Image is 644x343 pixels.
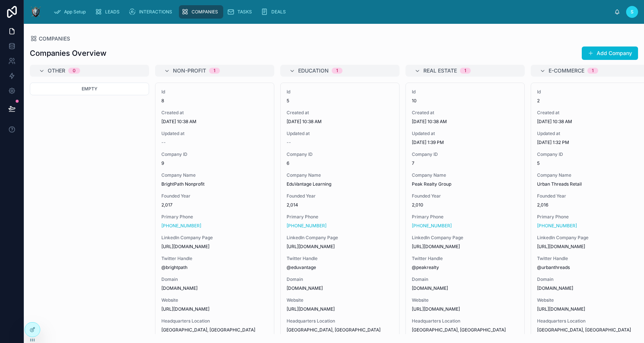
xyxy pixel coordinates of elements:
[51,5,91,19] a: App Setup
[537,193,644,199] span: Founded Year
[161,256,268,262] span: Twitter Handle
[287,214,393,220] span: Primary Phone
[287,119,393,125] span: [DATE] 10:38 AM
[161,202,268,208] span: 2,017
[631,9,634,15] span: S
[412,172,518,178] span: Company Name
[161,193,268,199] span: Founded Year
[537,265,644,270] span: @urbanthreads
[412,160,518,166] span: 7
[237,9,252,15] span: TASKS
[214,68,215,74] div: 1
[161,327,268,333] span: [GEOGRAPHIC_DATA], [GEOGRAPHIC_DATA]
[161,89,268,95] span: Id
[287,151,393,157] span: Company ID
[537,256,644,262] span: Twitter Handle
[30,48,107,58] h1: Companies Overview
[161,172,268,178] span: Company Name
[161,181,268,187] span: BrightPath Nonprofit
[161,131,268,137] span: Updated at
[537,131,644,137] span: Updated at
[179,5,223,19] a: COMPANIES
[464,68,466,74] div: 1
[412,181,518,187] span: Peak Realty Group
[537,110,644,116] span: Created at
[537,119,644,125] span: [DATE] 10:38 AM
[287,306,393,312] span: [URL][DOMAIN_NAME]
[412,98,518,104] span: 10
[82,86,97,92] span: Empty
[287,202,393,208] span: 2,014
[287,172,393,178] span: Company Name
[412,140,518,145] span: [DATE] 1:39 PM
[287,244,393,250] span: [URL][DOMAIN_NAME]
[30,6,42,18] img: App logo
[287,89,393,95] span: Id
[287,256,393,262] span: Twitter Handle
[161,110,268,116] span: Created at
[287,318,393,324] span: Headquarters Location
[192,9,218,15] span: COMPANIES
[412,327,518,333] span: [GEOGRAPHIC_DATA], [GEOGRAPHIC_DATA]
[287,327,393,333] span: [GEOGRAPHIC_DATA], [GEOGRAPHIC_DATA]
[336,68,338,74] div: 1
[287,131,393,137] span: Updated at
[582,47,638,60] button: Add Company
[537,244,644,250] span: [URL][DOMAIN_NAME]
[105,9,120,15] span: LEADS
[412,276,518,282] span: Domain
[30,35,70,42] a: COMPANIES
[412,285,518,291] span: [DOMAIN_NAME]
[537,297,644,303] span: Website
[173,67,206,74] span: Non-Profit
[412,214,518,220] span: Primary Phone
[161,119,268,125] span: [DATE] 10:38 AM
[161,223,201,229] a: [PHONE_NUMBER]
[287,276,393,282] span: Domain
[412,318,518,324] span: Headquarters Location
[287,223,326,229] a: [PHONE_NUMBER]
[537,151,644,157] span: Company ID
[161,214,268,220] span: Primary Phone
[126,5,177,19] a: INTERACTIONS
[287,181,393,187] span: EduVantage Learning
[271,9,286,15] span: DEALS
[412,119,518,125] span: [DATE] 10:38 AM
[412,223,452,229] a: [PHONE_NUMBER]
[287,235,393,241] span: LinkedIn Company Page
[537,327,644,333] span: [GEOGRAPHIC_DATA], [GEOGRAPHIC_DATA]
[161,140,166,145] span: --
[287,265,393,270] span: @eduvantage
[161,151,268,157] span: Company ID
[549,67,584,74] span: E-commerce
[592,68,594,74] div: 1
[537,160,644,166] span: 5
[537,318,644,324] span: Headquarters Location
[412,244,518,250] span: [URL][DOMAIN_NAME]
[537,181,644,187] span: Urban Threads Retail
[412,151,518,157] span: Company ID
[225,5,257,19] a: TASKS
[161,318,268,324] span: Headquarters Location
[64,9,86,15] span: App Setup
[537,285,644,291] span: [DOMAIN_NAME]
[139,9,172,15] span: INTERACTIONS
[287,110,393,116] span: Created at
[259,5,291,19] a: DEALS
[287,297,393,303] span: Website
[73,68,76,74] div: 0
[48,4,614,20] div: scrollable content
[287,193,393,199] span: Founded Year
[39,35,70,42] span: COMPANIES
[412,306,518,312] span: [URL][DOMAIN_NAME]
[537,89,644,95] span: Id
[412,202,518,208] span: 2,010
[161,297,268,303] span: Website
[161,160,268,166] span: 9
[298,67,329,74] span: Education
[537,276,644,282] span: Domain
[161,235,268,241] span: LinkedIn Company Page
[161,285,268,291] span: [DOMAIN_NAME]
[537,172,644,178] span: Company Name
